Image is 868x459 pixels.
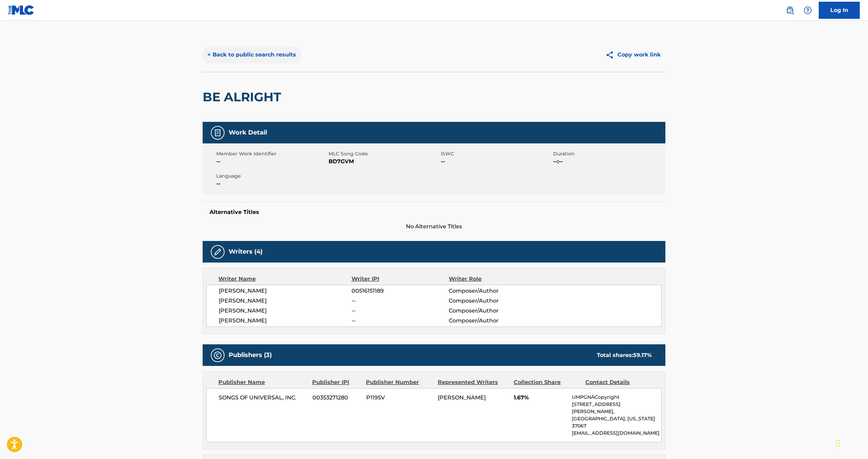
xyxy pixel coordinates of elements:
[219,394,307,402] span: SONGS OF UNIVERSAL, INC.
[352,307,449,315] span: --
[801,3,815,17] div: Help
[441,150,551,157] span: ISWC
[214,351,222,359] img: Publishers
[352,287,449,295] span: 00516151189
[312,394,361,402] span: 00353271280
[216,180,327,188] span: --
[229,248,263,256] h5: Writers (4)
[783,3,797,17] a: Public Search
[553,157,664,166] span: --:--
[438,394,486,401] span: [PERSON_NAME]
[229,129,267,137] h5: Work Detail
[218,275,352,283] div: Writer Name
[553,150,664,157] span: Duration
[352,297,449,305] span: --
[216,173,327,180] span: Language
[836,433,840,454] div: Drag
[514,378,580,386] div: Collection Share
[203,89,284,105] h2: BE ALRIGHT
[209,209,659,216] h5: Alternative Titles
[449,287,537,295] span: Composer/Author
[312,378,361,386] div: Publisher IPI
[366,394,433,402] span: P1195V
[441,157,551,166] span: --
[597,351,652,359] div: Total shares:
[366,378,432,386] div: Publisher Number
[819,2,860,19] a: Log In
[449,297,537,305] span: Composer/Author
[572,394,661,401] p: UMPGNACopyright
[214,248,222,256] img: Writers
[572,401,661,415] p: [STREET_ADDRESS][PERSON_NAME],
[449,275,537,283] div: Writer Role
[352,275,449,283] div: Writer IPI
[834,426,868,459] iframe: Chat Widget
[219,317,352,325] span: [PERSON_NAME]
[633,352,652,358] span: 59.17 %
[214,129,222,137] img: Work Detail
[449,307,537,315] span: Composer/Author
[585,378,652,386] div: Contact Details
[8,5,35,15] img: MLC Logo
[218,378,307,386] div: Publisher Name
[601,46,665,63] button: Copy work link
[229,351,272,359] h5: Publishers (3)
[329,150,439,157] span: MLC Song Code
[219,287,352,295] span: [PERSON_NAME]
[514,394,567,402] span: 1.67%
[572,415,661,430] p: [GEOGRAPHIC_DATA], [US_STATE] 37067
[352,317,449,325] span: --
[438,378,509,386] div: Represented Writers
[216,150,327,157] span: Member Work Identifier
[449,317,537,325] span: Composer/Author
[786,6,794,14] img: search
[203,46,301,63] button: < Back to public search results
[216,157,327,166] span: --
[329,157,439,166] span: BD7GVM
[203,222,665,231] span: No Alternative Titles
[219,307,352,315] span: [PERSON_NAME]
[219,297,352,305] span: [PERSON_NAME]
[605,51,617,59] img: Copy work link
[572,430,661,437] p: [EMAIL_ADDRESS][DOMAIN_NAME]
[804,6,812,14] img: help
